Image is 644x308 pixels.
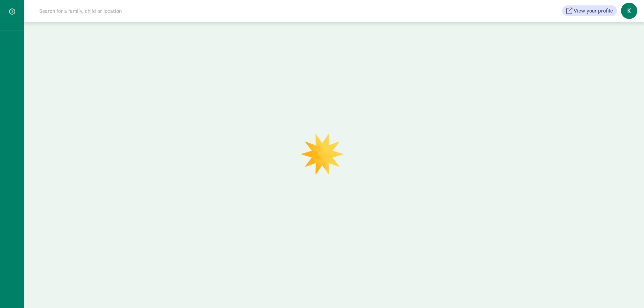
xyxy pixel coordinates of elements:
button: View your profile [562,5,617,16]
iframe: Chat Widget [610,276,644,308]
input: Search for a family, child or location [35,4,225,18]
span: View your profile [574,7,613,15]
span: K [621,3,637,19]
